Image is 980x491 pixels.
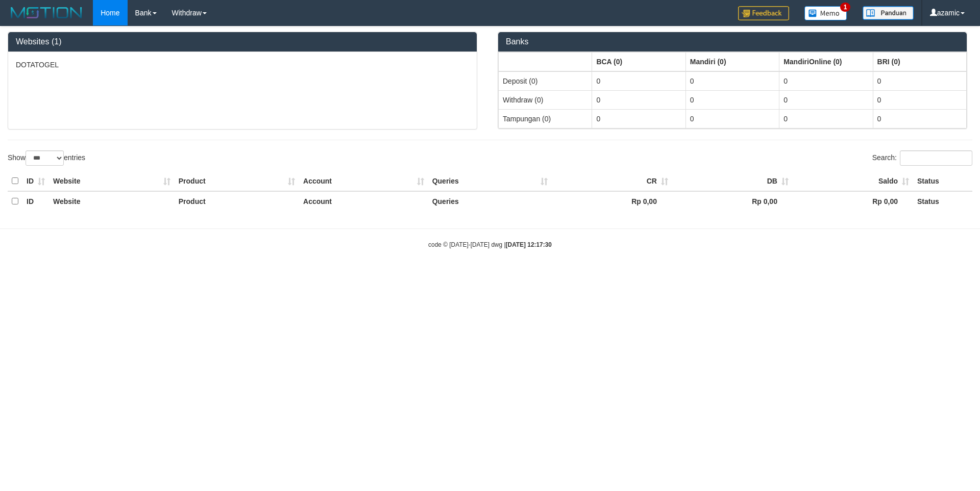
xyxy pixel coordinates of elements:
[873,52,966,71] th: Group: activate to sort column ascending
[779,109,873,128] td: 0
[872,150,972,166] label: Search:
[592,109,685,128] td: 0
[552,171,672,191] th: CR
[793,191,913,211] th: Rp 0,00
[299,171,428,191] th: Account
[49,191,175,211] th: Website
[428,171,552,191] th: Queries
[8,150,85,166] label: Show entries
[873,109,966,128] td: 0
[913,191,972,211] th: Status
[592,52,685,71] th: Group: activate to sort column ascending
[672,171,793,191] th: DB
[16,37,469,46] h3: Websites (1)
[592,71,685,91] td: 0
[175,171,299,191] th: Product
[913,171,972,191] th: Status
[685,52,779,71] th: Group: activate to sort column ascending
[506,37,959,46] h3: Banks
[793,171,913,191] th: Saldo
[873,90,966,109] td: 0
[804,6,847,20] img: Button%20Memo.svg
[685,90,779,109] td: 0
[49,171,175,191] th: Website
[738,6,789,20] img: Feedback.jpg
[592,90,685,109] td: 0
[779,52,873,71] th: Group: activate to sort column ascending
[499,109,592,128] td: Tampungan (0)
[299,191,428,211] th: Account
[499,71,592,91] td: Deposit (0)
[840,3,851,12] span: 1
[779,90,873,109] td: 0
[499,52,592,71] th: Group: activate to sort column ascending
[8,5,85,20] img: MOTION_logo.png
[22,191,49,211] th: ID
[863,6,914,20] img: panduan.png
[506,241,552,248] strong: [DATE] 12:17:30
[779,71,873,91] td: 0
[428,191,552,211] th: Queries
[428,241,552,248] small: code © [DATE]-[DATE] dwg |
[22,171,49,191] th: ID
[685,71,779,91] td: 0
[499,90,592,109] td: Withdraw (0)
[16,60,469,70] p: DOTATOGEL
[26,150,64,166] select: Showentries
[873,71,966,91] td: 0
[552,191,672,211] th: Rp 0,00
[175,191,299,211] th: Product
[685,109,779,128] td: 0
[900,150,972,166] input: Search:
[672,191,793,211] th: Rp 0,00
